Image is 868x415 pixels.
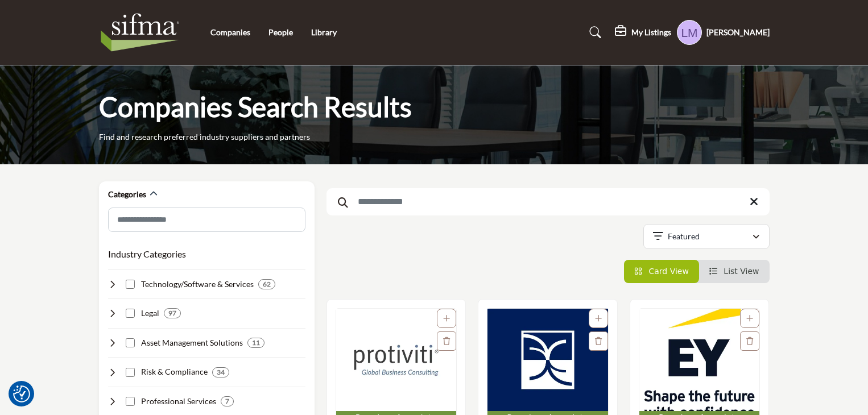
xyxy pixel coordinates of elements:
[99,131,310,143] p: Find and research preferred industry suppliers and partners
[326,188,770,215] input: Search Keyword
[443,314,450,323] a: Add To List
[699,260,770,283] li: List View
[108,208,305,232] input: Search Category
[99,89,412,125] h1: Companies Search Results
[336,309,457,411] img: Protiviti
[268,27,293,37] a: People
[126,280,135,289] input: Select Technology/Software & Services checkbox
[252,339,260,347] b: 11
[108,247,186,261] button: Industry Categories
[595,314,602,323] a: Add To List
[706,27,770,38] h5: [PERSON_NAME]
[217,368,225,376] b: 34
[225,397,229,405] b: 7
[247,338,264,348] div: 11 Results For Asset Management Solutions
[212,367,229,377] div: 34 Results For Risk & Compliance
[108,189,146,200] h2: Categories
[210,27,250,37] a: Companies
[311,27,337,37] a: Library
[263,280,271,288] b: 62
[578,23,609,42] a: Search
[141,337,243,348] h4: Asset Management Solutions: Offering investment strategies, portfolio management, and performance...
[631,27,671,38] h5: My Listings
[221,396,234,406] div: 7 Results For Professional Services
[639,309,760,411] img: Ernst & Young LLP
[643,224,770,249] button: Featured
[126,338,135,347] input: Select Asset Management Solutions checkbox
[164,308,181,318] div: 97 Results For Legal
[677,20,702,45] button: Show hide supplier dropdown
[487,309,608,411] img: Broadridge Financial Solutions, Inc.
[624,260,699,283] li: Card View
[258,279,275,289] div: 62 Results For Technology/Software & Services
[668,231,700,242] p: Featured
[648,267,688,276] span: Card View
[126,309,135,318] input: Select Legal checkbox
[126,368,135,377] input: Select Risk & Compliance checkbox
[634,267,689,276] a: View Card
[615,26,671,39] div: My Listings
[141,308,159,319] h4: Legal: Providing legal advice, compliance support, and litigation services to securities industry...
[724,267,759,276] span: List View
[141,396,216,407] h4: Professional Services: Delivering staffing, training, and outsourcing services to support securit...
[168,309,176,317] b: 97
[99,10,187,55] img: Site Logo
[746,314,753,323] a: Add To List
[141,366,208,377] h4: Risk & Compliance: Helping securities industry firms manage risk, ensure compliance, and prevent ...
[141,279,254,290] h4: Technology/Software & Services: Developing and implementing technology solutions to support secur...
[13,385,30,402] button: Consent Preferences
[13,385,30,402] img: Revisit consent button
[709,267,759,276] a: View List
[126,397,135,406] input: Select Professional Services checkbox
